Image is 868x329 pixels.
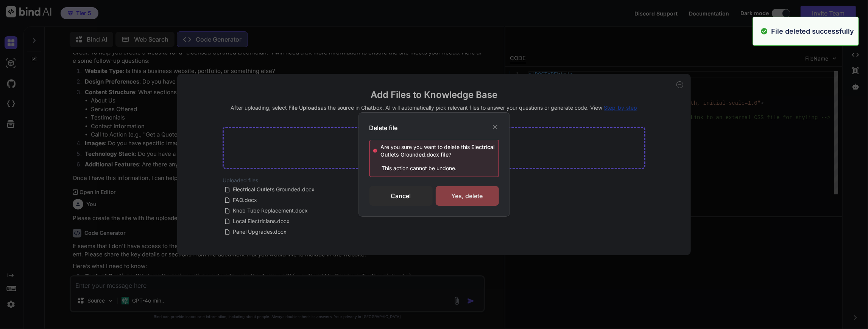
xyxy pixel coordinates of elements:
div: Yes, delete [436,186,499,206]
img: alert [760,26,768,36]
p: File deleted successfully [771,26,854,36]
div: Cancel [369,186,433,206]
h3: Delete file [369,123,398,132]
div: Are you sure you want to delete this ? [380,143,498,158]
p: This action cannot be undone. [373,164,499,172]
